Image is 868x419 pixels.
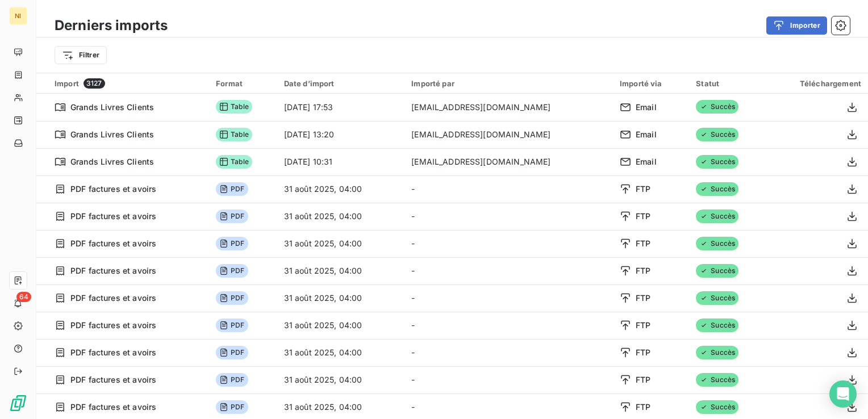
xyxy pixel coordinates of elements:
span: PDF [216,237,248,250]
h3: Derniers imports [55,15,168,36]
div: Format [216,79,270,88]
span: PDF factures et avoirs [70,401,156,413]
span: FTP [636,401,650,413]
div: NI [9,7,27,25]
span: Table [216,155,252,169]
span: Succès [696,237,738,250]
td: - [404,284,613,312]
div: Importé par [411,79,606,88]
span: Succès [696,319,738,332]
span: PDF [216,291,248,305]
span: FTP [636,238,650,249]
td: 31 août 2025, 04:00 [277,175,405,203]
span: FTP [636,211,650,222]
div: Open Intercom Messenger [829,380,857,408]
div: Téléchargement [773,79,861,88]
span: PDF factures et avoirs [70,347,156,358]
span: PDF [216,264,248,278]
span: PDF [216,346,248,359]
span: Table [216,128,252,141]
td: 31 août 2025, 04:00 [277,203,405,230]
td: [DATE] 10:31 [277,148,405,175]
span: PDF factures et avoirs [70,292,156,304]
span: 64 [16,292,31,302]
td: - [404,339,613,366]
td: - [404,175,613,203]
td: 31 août 2025, 04:00 [277,366,405,393]
span: Grands Livres Clients [70,129,154,140]
span: Succès [696,400,738,414]
span: FTP [636,320,650,331]
span: Succès [696,373,738,387]
td: [EMAIL_ADDRESS][DOMAIN_NAME] [404,148,613,175]
span: FTP [636,265,650,276]
span: FTP [636,347,650,358]
td: [DATE] 17:53 [277,94,405,121]
span: Succès [696,182,738,196]
img: Logo LeanPay [9,394,27,412]
span: PDF [216,182,248,196]
span: Succès [696,155,738,169]
span: Grands Livres Clients [70,102,154,113]
span: PDF factures et avoirs [70,374,156,386]
td: - [404,257,613,284]
span: Succès [696,264,738,278]
td: - [404,366,613,393]
div: Date d’import [284,79,398,88]
span: Email [636,102,657,113]
td: 31 août 2025, 04:00 [277,312,405,339]
span: Succès [696,209,738,223]
td: 31 août 2025, 04:00 [277,284,405,312]
td: - [404,203,613,230]
span: Succès [696,128,738,141]
td: [DATE] 13:20 [277,121,405,148]
td: [EMAIL_ADDRESS][DOMAIN_NAME] [404,121,613,148]
span: PDF factures et avoirs [70,183,156,195]
td: - [404,312,613,339]
div: Statut [696,79,759,88]
span: FTP [636,374,650,386]
span: PDF [216,400,248,414]
td: 31 août 2025, 04:00 [277,257,405,284]
span: FTP [636,292,650,304]
td: 31 août 2025, 04:00 [277,230,405,257]
span: Succès [696,346,738,359]
td: 31 août 2025, 04:00 [277,339,405,366]
span: PDF factures et avoirs [70,211,156,222]
button: Importer [766,16,827,35]
span: PDF [216,373,248,387]
td: [EMAIL_ADDRESS][DOMAIN_NAME] [404,94,613,121]
span: Succès [696,291,738,305]
span: Email [636,129,657,140]
span: Email [636,156,657,167]
td: - [404,230,613,257]
div: Import [55,78,202,89]
span: Grands Livres Clients [70,156,154,167]
span: PDF factures et avoirs [70,238,156,249]
span: PDF factures et avoirs [70,265,156,276]
div: Importé via [620,79,682,88]
span: PDF factures et avoirs [70,320,156,331]
span: PDF [216,319,248,332]
span: 3127 [84,78,105,89]
span: Succès [696,100,738,114]
span: Table [216,100,252,114]
button: Filtrer [55,46,107,64]
span: PDF [216,209,248,223]
span: FTP [636,183,650,195]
